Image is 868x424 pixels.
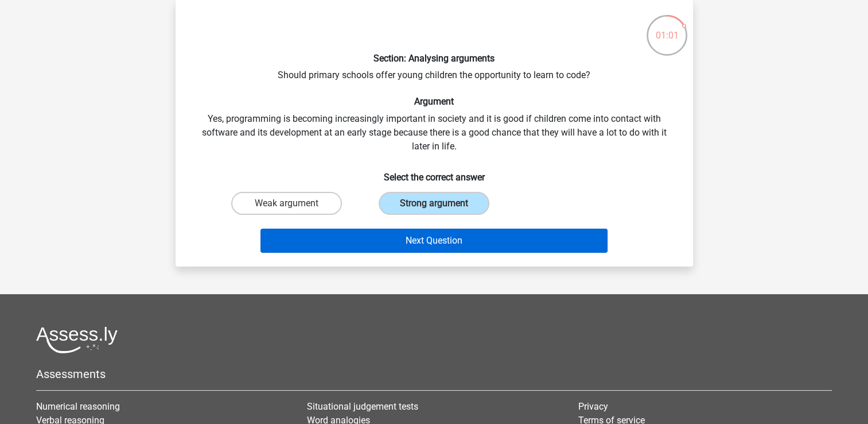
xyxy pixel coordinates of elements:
[307,401,418,412] a: Situational judgement tests
[194,163,675,183] h6: Select the correct answer
[260,229,608,253] button: Next Question
[645,14,688,43] div: 01:01
[194,53,675,64] h6: Section: Analysing arguments
[379,192,489,215] label: Strong argument
[231,192,342,215] label: Weak argument
[36,326,118,353] img: Assessly logo
[36,401,120,412] a: Numerical reasoning
[180,9,688,257] div: Should primary schools offer young children the opportunity to learn to code? Yes, programming is...
[194,96,675,107] h6: Argument
[578,401,608,412] a: Privacy
[36,367,832,381] h5: Assessments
